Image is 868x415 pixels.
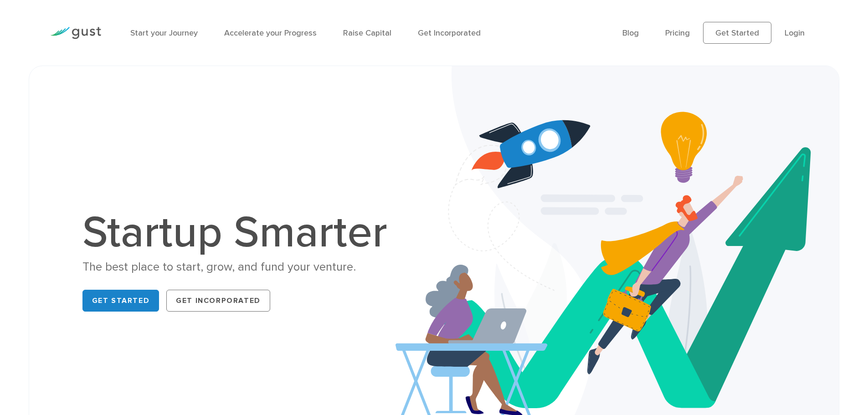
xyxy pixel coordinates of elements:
[166,290,270,312] a: Get Incorporated
[622,28,639,38] a: Blog
[785,28,805,38] a: Login
[82,290,159,312] a: Get Started
[418,28,481,38] a: Get Incorporated
[130,28,198,38] a: Start your Journey
[703,22,771,44] a: Get Started
[50,27,101,39] img: Gust Logo
[224,28,317,38] a: Accelerate your Progress
[343,28,391,38] a: Raise Capital
[82,259,397,275] div: The best place to start, grow, and fund your venture.
[665,28,690,38] a: Pricing
[82,211,397,255] h1: Startup Smarter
